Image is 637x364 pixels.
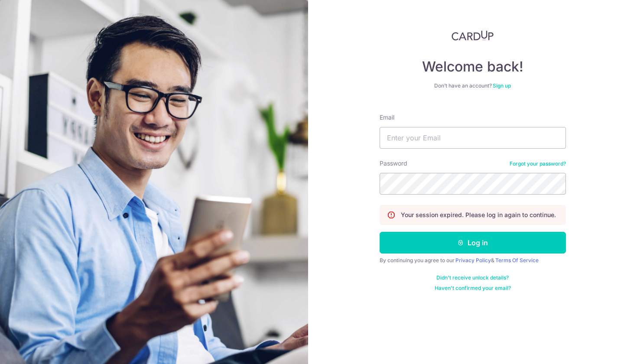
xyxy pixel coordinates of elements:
p: Your session expired. Please log in again to continue. [401,211,556,219]
button: Log in [380,232,566,253]
a: Didn't receive unlock details? [436,274,509,281]
a: Sign up [493,82,511,89]
a: Forgot your password? [510,160,566,167]
input: Enter your Email [380,127,566,149]
div: Don’t have an account? [380,82,566,89]
a: Haven't confirmed your email? [435,285,511,292]
h4: Welcome back! [380,58,566,75]
a: Terms Of Service [495,257,539,263]
img: CardUp Logo [452,30,494,41]
label: Password [380,159,407,168]
label: Email [380,113,394,122]
div: By continuing you agree to our & [380,257,566,264]
a: Privacy Policy [455,257,491,263]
